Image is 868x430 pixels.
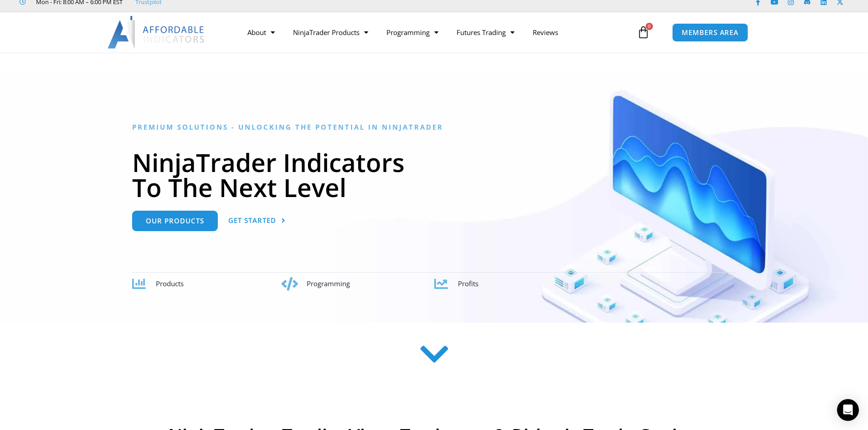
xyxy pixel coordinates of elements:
[377,22,447,43] a: Programming
[524,22,567,43] a: Reviews
[132,150,736,200] h1: NinjaTrader Indicators To The Next Level
[156,279,184,288] span: Products
[132,211,218,231] a: Our Products
[837,399,859,421] div: Open Intercom Messenger
[228,211,286,231] a: Get Started
[146,218,204,224] span: Our Products
[284,22,377,43] a: NinjaTrader Products
[458,279,478,288] span: Profits
[108,16,205,49] img: LogoAI | Affordable Indicators – NinjaTrader
[132,123,736,132] h6: Premium Solutions - Unlocking the Potential in NinjaTrader
[672,23,748,42] a: MEMBERS AREA
[447,22,524,43] a: Futures Trading
[682,29,739,36] span: MEMBERS AREA
[623,19,663,46] a: 0
[238,22,284,43] a: About
[307,279,350,288] span: Programming
[238,22,635,43] nav: Menu
[646,23,653,30] span: 0
[228,217,276,224] span: Get Started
